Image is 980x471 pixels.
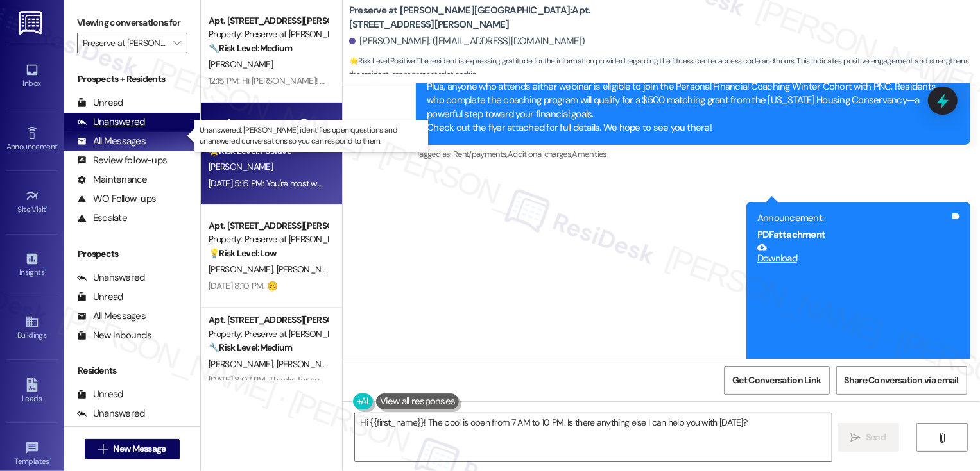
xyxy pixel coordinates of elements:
[49,455,51,464] span: •
[77,13,187,33] label: Viewing conversations for
[276,358,340,370] span: [PERSON_NAME]
[209,58,273,70] span: [PERSON_NAME]
[209,145,291,156] strong: 🌟 Risk Level: Positive
[85,439,180,459] button: New Message
[757,228,825,241] b: PDF attachment
[349,56,415,66] strong: 🌟 Risk Level: Positive
[77,154,167,167] div: Review follow-ups
[209,42,292,54] strong: 🔧 Risk Level: Medium
[209,28,327,41] div: Property: Preserve at [PERSON_NAME][GEOGRAPHIC_DATA]
[938,433,947,443] i: 
[77,329,151,342] div: New Inbounds
[732,374,821,387] span: Get Conversation Link
[209,233,327,246] div: Property: Preserve at [PERSON_NAME][GEOGRAPHIC_DATA]
[838,423,900,452] button: Send
[724,366,829,395] button: Get Conversation Link
[6,185,58,220] a: Site Visit •
[77,211,127,225] div: Escalate
[77,388,123,401] div: Unread
[46,203,48,212] span: •
[77,271,145,285] div: Unanswered
[6,248,58,283] a: Insights •
[209,219,327,233] div: Apt. [STREET_ADDRESS][PERSON_NAME]
[349,35,585,48] div: [PERSON_NAME]. ([EMAIL_ADDRESS][DOMAIN_NAME])
[6,374,58,409] a: Leads
[757,211,950,225] div: Announcement:
[77,192,156,206] div: WO Follow-ups
[209,374,646,386] div: [DATE] 8:07 PM: Thanks for confirming,[PERSON_NAME] and [PERSON_NAME]! Let me know if you need an...
[113,442,166,456] span: New Message
[209,280,277,292] div: [DATE] 8:10 PM: 😊
[836,366,967,395] button: Share Conversation via email
[416,145,970,163] div: Tagged as:
[64,364,200,377] div: Residents
[209,247,277,259] strong: 💡 Risk Level: Low
[98,444,108,454] i: 
[209,178,372,189] div: [DATE] 5:15 PM: You're most welcome, Kyron!
[453,149,508,160] span: Rent/payments ,
[276,263,340,275] span: [PERSON_NAME]
[77,173,148,186] div: Maintenance
[209,161,273,172] span: [PERSON_NAME]
[6,311,58,345] a: Buildings
[77,407,145,420] div: Unanswered
[209,313,327,327] div: Apt. [STREET_ADDRESS][PERSON_NAME]
[209,117,327,130] div: Apt. [STREET_ADDRESS][PERSON_NAME]
[44,266,46,275] span: •
[209,14,327,28] div: Apt. [STREET_ADDRESS][PERSON_NAME]
[866,431,886,444] span: Send
[77,290,123,304] div: Unread
[209,263,277,275] span: [PERSON_NAME]
[77,115,145,129] div: Unanswered
[77,135,146,148] div: All Messages
[757,242,950,265] a: Download
[349,4,606,31] b: Preserve at [PERSON_NAME][GEOGRAPHIC_DATA]: Apt. [STREET_ADDRESS][PERSON_NAME]
[19,11,45,35] img: ResiDesk Logo
[845,374,959,387] span: Share Conversation via email
[851,433,861,443] i: 
[209,358,277,370] span: [PERSON_NAME]
[572,149,607,160] span: Amenities
[355,413,832,461] textarea: Hi {{first_name}}! The pool is open from 7 AM to 10 PM. Is there anything else I can help you wit...
[57,140,59,149] span: •
[64,247,200,261] div: Prospects
[83,33,167,53] input: All communities
[77,310,146,323] div: All Messages
[173,38,180,48] i: 
[209,342,292,353] strong: 🔧 Risk Level: Medium
[349,54,980,82] span: : The resident is expressing gratitude for the information provided regarding the fitness center ...
[757,265,950,361] iframe: Download https://res.cloudinary.com/residesk/image/upload/v1754604450/dxlsxg1rqsppzwlx55si.pdf
[209,327,327,341] div: Property: Preserve at [PERSON_NAME][GEOGRAPHIC_DATA]
[64,72,200,86] div: Prospects + Residents
[6,59,58,94] a: Inbox
[77,96,123,110] div: Unread
[200,125,423,147] p: Unanswered: [PERSON_NAME] identifies open questions and unanswered conversations so you can respo...
[508,149,572,160] span: Additional charges ,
